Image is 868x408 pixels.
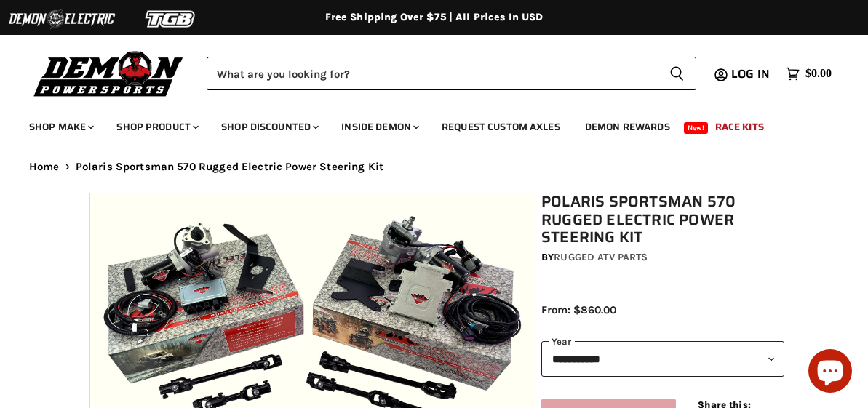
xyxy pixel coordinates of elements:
a: Log in [725,68,779,81]
a: $0.00 [779,63,839,84]
form: Product [207,57,696,90]
input: Search [207,57,658,90]
a: Race Kits [704,112,775,142]
a: Shop Discounted [210,112,327,142]
span: New! [684,122,709,134]
a: Request Custom Axles [431,112,571,142]
button: Search [658,57,696,90]
h1: Polaris Sportsman 570 Rugged Electric Power Steering Kit [541,193,784,247]
img: Demon Electric Logo 2 [7,5,116,33]
a: Shop Make [18,112,103,142]
select: year [541,341,784,377]
ul: Main menu [18,106,828,142]
div: by [541,249,784,265]
a: Inside Demon [330,112,428,142]
img: Demon Powersports [29,47,188,99]
span: Polaris Sportsman 570 Rugged Electric Power Steering Kit [76,161,383,173]
a: Demon Rewards [574,112,681,142]
span: Log in [731,65,770,83]
inbox-online-store-chat: Shopify online store chat [804,349,856,396]
a: Home [29,161,60,173]
a: Rugged ATV Parts [554,251,648,263]
img: TGB Logo 2 [116,5,226,33]
a: Shop Product [105,112,207,142]
span: From: $860.00 [541,303,616,316]
span: $0.00 [805,67,832,81]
